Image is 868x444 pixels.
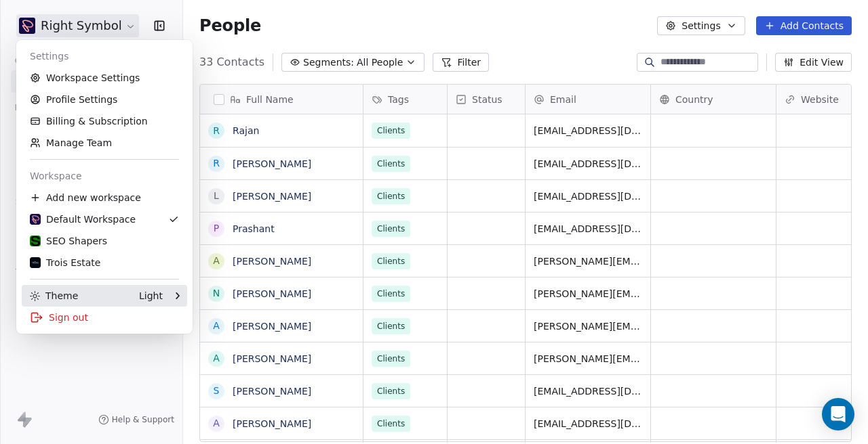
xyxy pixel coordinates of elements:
[22,132,187,154] a: Manage Team
[22,307,187,328] div: Sign out
[30,257,41,268] img: New%20Project%20(7).png
[22,110,187,132] a: Billing & Subscription
[30,236,41,246] img: SEO-Shapers-Favicon.png
[22,89,187,110] a: Profile Settings
[22,67,187,89] a: Workspace Settings
[139,289,163,303] div: Light
[22,187,187,208] div: Add new workspace
[30,214,41,225] img: Untitled%20design.png
[22,165,187,187] div: Workspace
[30,289,78,303] div: Theme
[22,45,187,67] div: Settings
[30,256,100,269] div: Trois Estate
[30,213,136,226] div: Default Workspace
[30,234,107,248] div: SEO Shapers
